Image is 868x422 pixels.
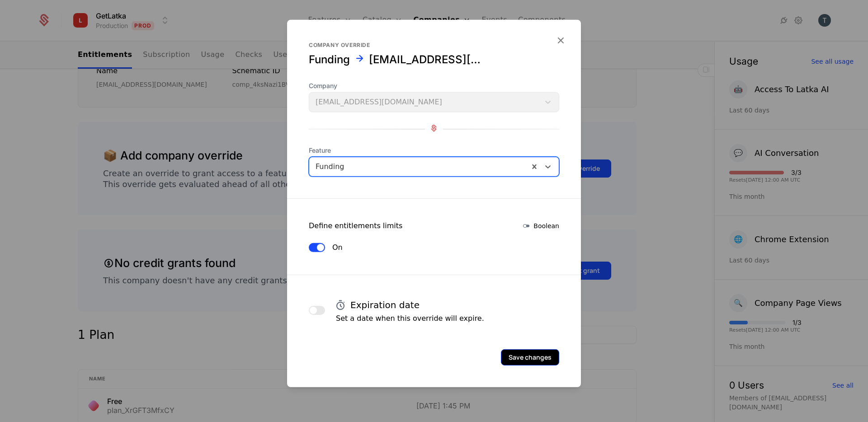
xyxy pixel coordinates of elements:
span: Feature [309,146,559,155]
div: Funding [309,52,350,67]
div: Define entitlements limits [309,220,402,231]
h4: Expiration date [350,299,420,311]
div: tsovaktestlatka@mailinator.com [369,52,486,67]
span: Company [309,81,559,90]
label: On [332,242,343,253]
span: Boolean [533,221,559,230]
p: Set a date when this override will expire. [336,313,484,324]
button: Save changes [501,349,559,366]
div: Company override [309,42,559,49]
